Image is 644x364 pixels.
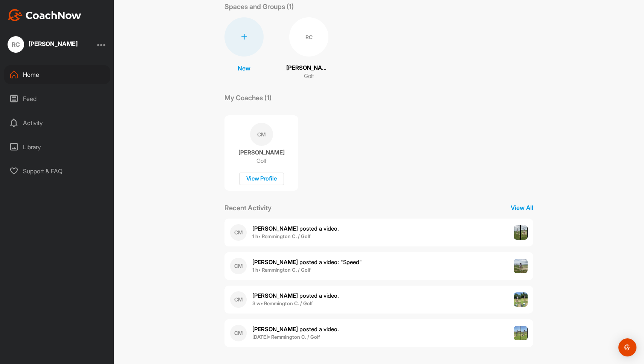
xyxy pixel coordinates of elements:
div: Open Intercom Messenger [618,338,636,356]
p: Golf [304,72,314,81]
div: CM [230,258,247,274]
div: RC [8,36,24,53]
p: [PERSON_NAME] [286,64,331,72]
div: View Profile [239,173,284,185]
div: Support & FAQ [4,162,110,180]
div: Activity [4,113,110,132]
b: [DATE] • Remmington C. / Golf [252,334,320,340]
p: New [238,64,250,73]
img: post image [514,292,528,307]
div: RC [289,17,328,57]
img: post image [514,225,528,240]
b: 1 h • Remmington C. / Golf [252,233,311,239]
img: post image [514,326,528,340]
div: CM [250,123,273,146]
span: posted a video : " Speed " [252,258,362,266]
b: [PERSON_NAME] [252,258,298,266]
div: CM [230,224,247,241]
div: Feed [4,89,110,108]
b: [PERSON_NAME] [252,225,298,232]
p: [PERSON_NAME] [238,149,285,156]
a: RC[PERSON_NAME]Golf [286,17,331,81]
b: 1 h • Remmington C. / Golf [252,267,311,273]
div: CM [230,291,247,308]
b: [PERSON_NAME] [252,326,298,333]
span: posted a video . [252,326,339,333]
b: [PERSON_NAME] [252,292,298,299]
div: Library [4,138,110,156]
p: View All [511,203,533,212]
span: posted a video . [252,225,339,232]
img: post image [514,259,528,273]
img: CoachNow [8,9,81,21]
p: My Coaches (1) [224,93,272,103]
span: posted a video . [252,292,339,299]
div: [PERSON_NAME] [29,41,78,47]
div: Home [4,65,110,84]
p: Golf [256,157,267,165]
b: 3 w • Remmington C. / Golf [252,300,313,306]
p: Recent Activity [224,203,272,213]
p: Spaces and Groups (1) [224,2,294,12]
div: CM [230,325,247,341]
